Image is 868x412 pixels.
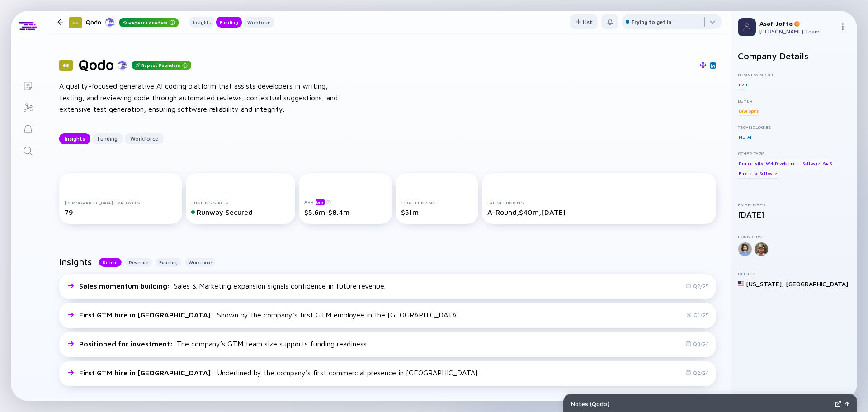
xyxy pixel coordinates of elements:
[802,159,821,168] div: Software
[79,369,479,377] div: Underlined by the company's first commercial presence in [GEOGRAPHIC_DATA].
[738,72,850,77] div: Business Model
[79,311,215,319] span: First GTM hire in [GEOGRAPHIC_DATA] :
[738,80,747,89] div: B2B
[738,210,850,219] div: [DATE]
[487,208,711,216] div: A-Round, $40m, [DATE]
[759,28,835,35] div: [PERSON_NAME] Team
[316,199,325,205] div: beta
[686,341,709,347] div: Q3/24
[401,208,473,216] div: $51m
[759,19,835,27] div: Asaf Joffe
[11,96,45,118] a: Investor Map
[92,133,123,144] button: Funding
[92,132,123,146] div: Funding
[822,159,833,168] div: SaaS
[125,132,164,146] div: Workforce
[125,133,164,144] button: Workforce
[65,208,177,216] div: 79
[738,151,850,156] div: Other Tags
[244,17,274,28] button: Workforce
[839,23,846,30] img: Menu
[79,311,461,319] div: Shown by the company's first GTM employee in the [GEOGRAPHIC_DATA].
[738,159,764,168] div: Productivity
[189,17,214,28] button: Insights
[401,200,473,205] div: Total Funding
[79,340,175,348] span: Positioned for investment :
[216,17,242,28] button: Funding
[738,18,756,36] img: Profile Picture
[304,208,387,216] div: $5.6m-$8.4m
[244,18,274,27] div: Workforce
[738,280,744,287] img: United States Flag
[631,19,671,25] div: Trying to get in
[11,139,45,161] a: Search
[86,16,179,28] div: Qodo
[570,14,598,29] button: List
[686,283,709,289] div: Q2/25
[156,258,181,267] button: Funding
[11,118,45,139] a: Reminders
[125,258,152,267] button: Revenue
[765,159,800,168] div: Web Development
[189,18,214,27] div: Insights
[738,98,850,104] div: Buyer
[99,258,122,267] button: Recent
[738,51,850,61] h2: Company Details
[738,106,759,115] div: Developers
[79,340,368,348] div: The company’s GTM team size supports funding readiness.
[304,199,387,205] div: ARR
[59,256,92,267] h2: Insights
[746,280,784,288] div: [US_STATE] ,
[191,200,290,205] div: Funding Status
[786,280,848,288] div: [GEOGRAPHIC_DATA]
[738,169,778,178] div: Enterprise Software
[65,200,177,205] div: [DEMOGRAPHIC_DATA] Employees
[835,401,841,407] img: Expand Notes
[571,400,831,407] div: Notes ( Qodo )
[711,63,715,68] img: Qodo Linkedin Page
[79,282,386,290] div: Sales & Marketing expansion signals confidence in future revenue.
[487,200,711,205] div: Latest Funding
[845,402,849,406] img: Open Notes
[738,202,850,207] div: Established
[78,56,114,73] h1: Qodo
[59,60,73,71] div: 66
[686,369,709,376] div: Q2/24
[59,81,349,115] div: A quality-focused generative AI coding platform that assists developers in writing, testing, and ...
[700,62,706,68] img: Qodo Website
[738,133,745,142] div: ML
[79,369,215,377] span: First GTM hire in [GEOGRAPHIC_DATA] :
[191,208,290,216] div: Runway Secured
[59,132,90,146] div: Insights
[11,74,45,96] a: Lists
[738,234,850,239] div: Founders
[738,124,850,130] div: Technologies
[686,312,709,318] div: Q1/25
[132,61,191,70] div: Repeat Founders
[69,17,82,28] div: 66
[738,271,850,276] div: Offices
[119,18,179,27] div: Repeat Founders
[59,133,90,144] button: Insights
[185,258,215,267] button: Workforce
[746,133,752,142] div: AI
[216,18,242,27] div: Funding
[79,282,172,290] span: Sales momentum building :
